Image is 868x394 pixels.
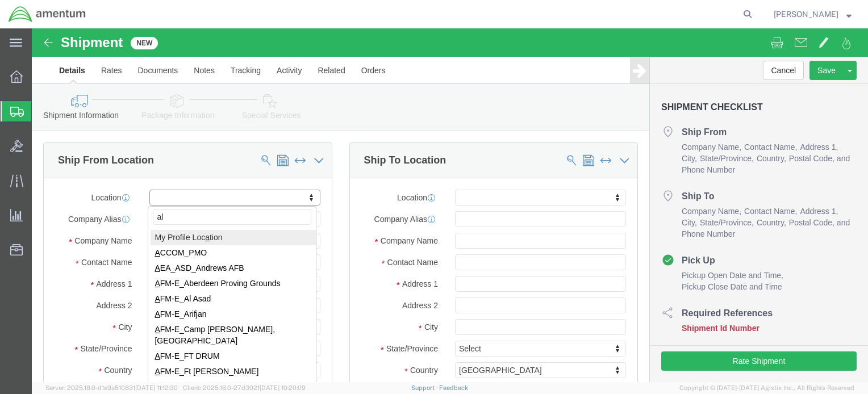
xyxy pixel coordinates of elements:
[32,28,868,382] iframe: FS Legacy Container
[439,384,468,391] a: Feedback
[183,384,306,391] span: Client: 2025.18.0-27d3021
[135,384,178,391] span: [DATE] 11:12:30
[774,8,838,20] span: James Spear
[679,383,854,393] span: Copyright © [DATE]-[DATE] Agistix Inc., All Rights Reserved
[8,6,86,23] img: logo
[260,384,306,391] span: [DATE] 10:20:09
[45,384,178,391] span: Server: 2025.18.0-d1e9a510831
[773,7,852,21] button: [PERSON_NAME]
[411,384,440,391] a: Support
